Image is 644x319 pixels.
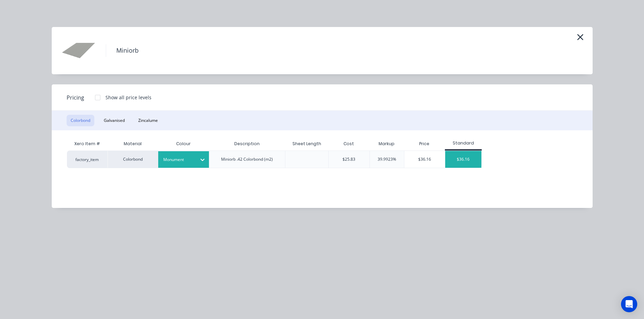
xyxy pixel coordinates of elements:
div: Price [404,137,445,151]
div: Colour [158,137,209,151]
img: Miniorb [62,34,96,68]
div: Xero Item # [67,137,108,151]
div: Standard [445,140,482,146]
span: Pricing [67,94,84,102]
div: Sheet Length [287,135,327,152]
button: Zincalume [134,115,162,126]
div: Cost [328,137,369,151]
div: Show all price levels [105,94,151,101]
button: Galvanised [100,115,129,126]
button: Colorbond [67,115,94,126]
div: $36.16 [445,151,481,168]
div: $25.83 [342,156,355,162]
div: Description [229,135,265,152]
div: Miniorb .42 Colorbond (m2) [221,156,273,162]
div: Open Intercom Messenger [621,296,637,312]
div: Markup [369,137,404,151]
div: factory_item [67,151,108,168]
div: Material [108,137,158,151]
h4: Miniorb [106,44,149,57]
div: 39.9923% [378,156,396,162]
div: $36.16 [404,151,445,168]
div: Colorbond [108,151,158,168]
